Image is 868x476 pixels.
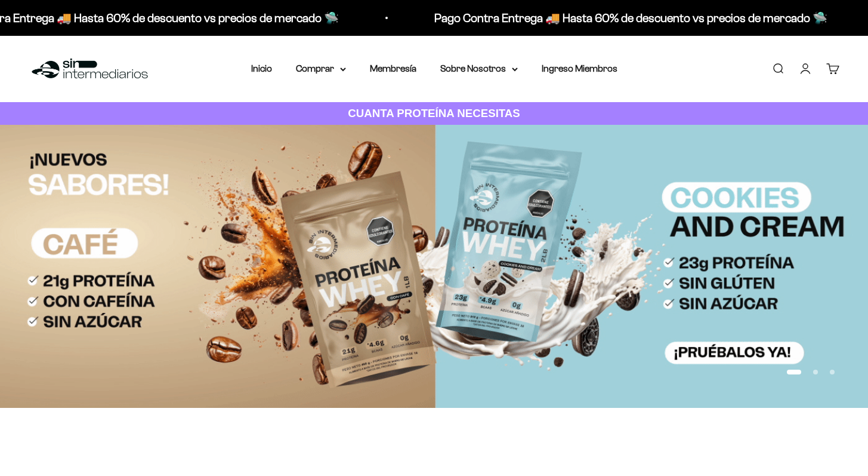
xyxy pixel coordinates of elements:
[433,8,826,27] p: Pago Contra Entrega 🚚 Hasta 60% de descuento vs precios de mercado 🛸
[542,63,617,73] a: Ingreso Miembros
[251,63,272,73] a: Inicio
[296,61,346,76] summary: Comprar
[348,107,520,119] strong: CUANTA PROTEÍNA NECESITAS
[370,63,416,73] a: Membresía
[440,61,518,76] summary: Sobre Nosotros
